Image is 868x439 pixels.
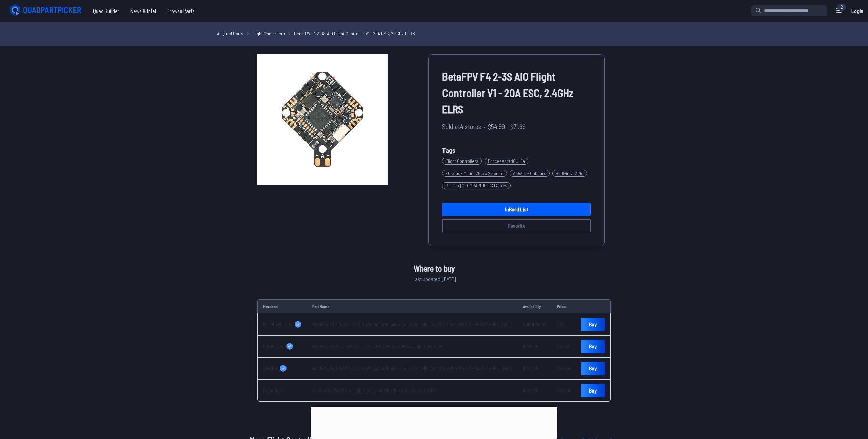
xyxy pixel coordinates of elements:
[161,4,200,18] a: Browse Parts
[294,30,415,37] a: BetaFPV F4 2-3S AIO Flight Controller V1 - 20A ESC, 2.4GHz ELRS
[413,275,456,283] span: Last updated: [DATE]
[442,146,455,154] span: Tags
[484,121,485,131] span: ·
[849,4,865,18] a: Login
[552,313,575,336] td: $71.49
[257,54,388,185] img: image
[442,155,485,167] a: Flight Controllers
[263,365,301,372] a: WREKD
[517,313,552,336] td: Out Of Stock
[517,336,552,358] td: In Stock
[263,321,292,328] span: RaceDayQuads
[552,380,575,402] td: $54.99
[442,203,591,216] a: InBuild List
[263,343,283,350] span: PyroDrone
[263,387,301,394] a: Rotor Riot
[312,365,512,371] a: BetaFPV F4 20A V1 2-3S AIO Whoop/Toothpick Flight Controller (w/ 20A 8Bit 4in1 ESC) - ELRS 2.4GHz...
[552,336,575,358] td: $71.99
[414,263,455,275] span: Where to buy
[87,4,125,18] a: Quad Builder
[442,68,591,117] span: BetaFPV F4 2-3S AIO Flight Controller V1 - 20A ESC, 2.4GHz ELRS
[485,158,528,165] span: Processor (MCU) : F4
[252,30,285,37] a: Flight Controllers
[442,219,591,232] button: Favorite
[488,121,526,131] span: $54.99 - $71.99
[257,299,307,313] td: Merchant
[581,318,605,331] a: Buy
[517,358,552,380] td: In Stock
[125,4,161,18] a: News & Intel
[263,365,277,372] span: WREKD
[263,343,301,350] a: PyroDrone
[485,155,531,167] a: Processor (MCU):F4
[837,4,846,11] div: 2
[307,299,517,313] td: Part Name
[312,321,512,327] a: BetaFPV F4 20A V1 2-3S AIO Whoop/Toothpick Flight Controller (w/ 20A 8Bit 4in1 ESC) - ELRS 2.4GHz...
[552,299,575,313] td: Price
[217,30,243,37] a: All Quad Parts
[312,387,436,393] a: F4 V1 2-3S 25x25 AIO Flight Controller with 8Bit 20A ESC and ELRS
[581,384,605,397] a: Buy
[552,167,590,179] a: Built-in VTX:No
[581,362,605,375] a: Buy
[517,299,552,313] td: Availability
[442,121,481,131] span: Sold at 4 stores
[442,167,510,179] a: FC Stack Mount:25.5 x 25.5mm
[442,170,507,177] span: FC Stack Mount : 25.5 x 25.5mm
[442,179,513,192] a: Built-in [GEOGRAPHIC_DATA]:Yes
[552,358,575,380] td: $54.99
[311,407,557,437] iframe: Advertisement
[517,380,552,402] td: In Stock
[312,343,443,349] a: BetaFPV F4 2-3S 20A AIO FC V1 ELRS 2.4G Brushless Flight Controller
[510,167,552,179] a: AIO:AIO - Onboard
[552,170,587,177] span: Built-in VTX : No
[263,321,301,328] a: RaceDayQuads
[442,158,482,165] span: Flight Controllers
[581,340,605,353] a: Buy
[510,170,550,177] span: AIO : AIO - Onboard
[263,387,282,394] span: Rotor Riot
[442,182,511,189] span: Built-in [GEOGRAPHIC_DATA] : Yes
